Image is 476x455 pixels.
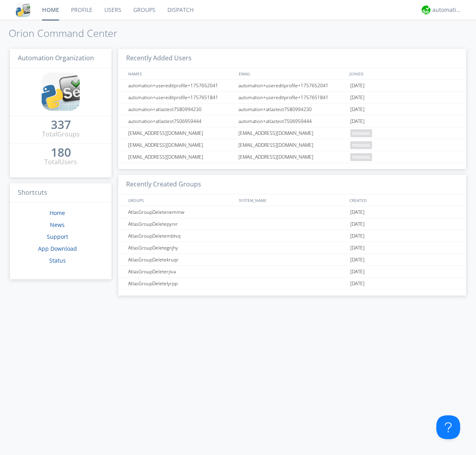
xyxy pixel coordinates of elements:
[126,266,236,277] div: AtlasGroupDeleterjiva
[350,230,365,242] span: [DATE]
[350,242,365,254] span: [DATE]
[118,115,466,127] a: automation+atlastest7506959444automation+atlastest7506959444[DATE]
[126,242,236,253] div: AtlasGroupDeletegnjhy
[237,194,347,206] div: SYSTEM_NAME
[237,68,347,79] div: EMAIL
[422,6,430,14] img: d2d01cd9b4174d08988066c6d424eccd
[118,230,466,242] a: AtlasGroupDeletembtvq[DATE]
[126,127,236,139] div: [EMAIL_ADDRESS][DOMAIN_NAME]
[236,151,348,163] div: [EMAIL_ADDRESS][DOMAIN_NAME]
[118,266,466,278] a: AtlasGroupDeleterjiva[DATE]
[51,148,71,156] div: 180
[126,278,236,289] div: AtlasGroupDeletelyrpp
[126,254,236,265] div: AtlasGroupDeletekruqr
[51,121,71,130] a: 337
[350,115,365,127] span: [DATE]
[236,127,348,139] div: [EMAIL_ADDRESS][DOMAIN_NAME]
[126,115,236,127] div: automation+atlastest7506959444
[126,218,236,230] div: AtlasGroupDeletepynir
[118,278,466,290] a: AtlasGroupDeletelyrpp[DATE]
[47,233,68,240] a: Support
[350,104,365,115] span: [DATE]
[126,194,235,206] div: GROUPS
[126,92,236,103] div: automation+usereditprofile+1757651841
[118,151,466,163] a: [EMAIL_ADDRESS][DOMAIN_NAME][EMAIL_ADDRESS][DOMAIN_NAME]pending
[126,230,236,242] div: AtlasGroupDeletembtvq
[118,218,466,230] a: AtlasGroupDeletepynir[DATE]
[350,80,365,92] span: [DATE]
[350,278,365,290] span: [DATE]
[118,175,466,194] h3: Recently Created Groups
[118,127,466,139] a: [EMAIL_ADDRESS][DOMAIN_NAME][EMAIL_ADDRESS][DOMAIN_NAME]pending
[126,104,236,115] div: automation+atlastest7580994230
[236,80,348,91] div: automation+usereditprofile+1757652041
[236,92,348,103] div: automation+usereditprofile+1757651841
[16,3,30,17] img: cddb5a64eb264b2086981ab96f4c1ba7
[126,139,236,151] div: [EMAIL_ADDRESS][DOMAIN_NAME]
[18,54,94,62] span: Automation Organization
[350,129,372,137] span: pending
[42,73,80,111] img: cddb5a64eb264b2086981ab96f4c1ba7
[126,206,236,218] div: AtlasGroupDeletenemmw
[118,104,466,115] a: automation+atlastest7580994230automation+atlastest7580994230[DATE]
[347,194,459,206] div: CREATED
[118,206,466,218] a: AtlasGroupDeletenemmw[DATE]
[118,92,466,104] a: automation+usereditprofile+1757651841automation+usereditprofile+1757651841[DATE]
[49,257,66,264] a: Status
[126,151,236,163] div: [EMAIL_ADDRESS][DOMAIN_NAME]
[432,6,462,14] div: automation+atlas
[350,141,372,149] span: pending
[42,130,80,139] div: Total Groups
[126,68,235,79] div: NAMES
[50,221,65,228] a: News
[347,68,459,79] div: JOINED
[350,254,365,266] span: [DATE]
[236,139,348,151] div: [EMAIL_ADDRESS][DOMAIN_NAME]
[118,139,466,151] a: [EMAIL_ADDRESS][DOMAIN_NAME][EMAIL_ADDRESS][DOMAIN_NAME]pending
[350,206,365,218] span: [DATE]
[51,121,71,129] div: 337
[236,104,348,115] div: automation+atlastest7580994230
[51,148,71,157] a: 180
[350,266,365,278] span: [DATE]
[44,157,77,167] div: Total Users
[436,415,460,439] iframe: Toggle Customer Support
[350,92,365,104] span: [DATE]
[350,218,365,230] span: [DATE]
[236,115,348,127] div: automation+atlastest7506959444
[50,209,65,217] a: Home
[118,242,466,254] a: AtlasGroupDeletegnjhy[DATE]
[118,80,466,92] a: automation+usereditprofile+1757652041automation+usereditprofile+1757652041[DATE]
[126,80,236,91] div: automation+usereditprofile+1757652041
[118,254,466,266] a: AtlasGroupDeletekruqr[DATE]
[118,49,466,68] h3: Recently Added Users
[10,183,111,203] h3: Shortcuts
[38,245,77,252] a: App Download
[350,153,372,161] span: pending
